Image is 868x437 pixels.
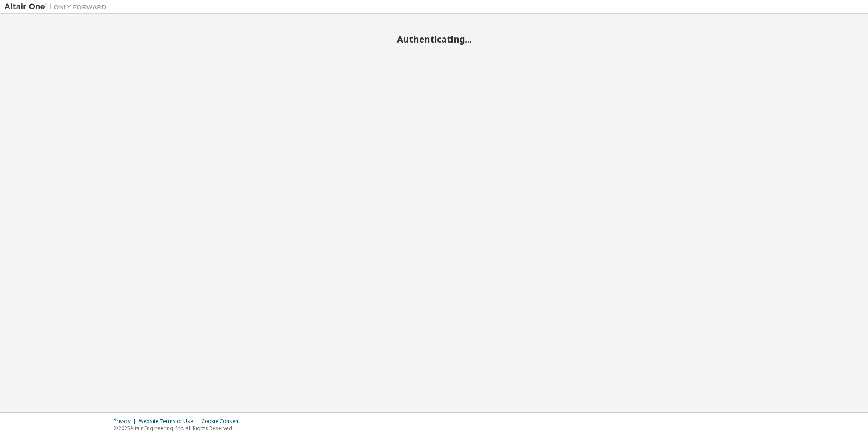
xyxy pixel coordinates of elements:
[4,34,864,45] h2: Authenticating...
[114,418,139,425] div: Privacy
[4,3,111,11] img: Altair One
[139,418,201,425] div: Website Terms of Use
[114,425,245,432] p: © 2025 Altair Engineering, Inc. All Rights Reserved.
[201,418,245,425] div: Cookie Consent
